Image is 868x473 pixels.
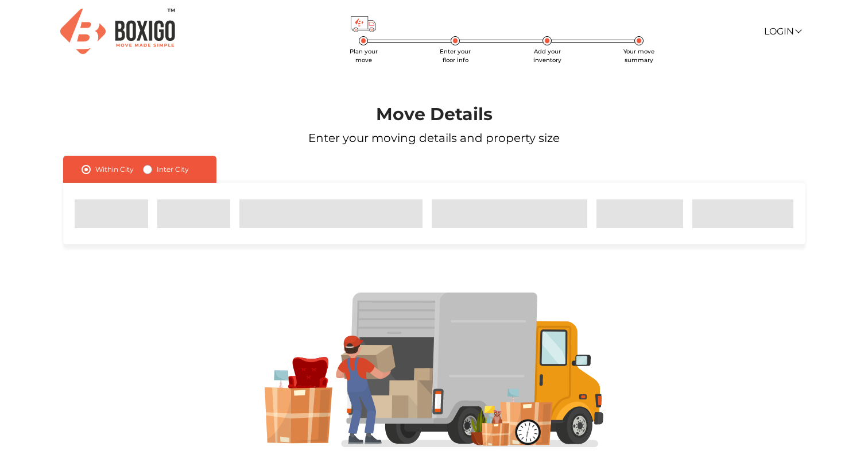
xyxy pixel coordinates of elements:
span: Add your inventory [533,48,561,64]
h1: Move Details [34,104,833,125]
a: Login [764,26,801,37]
span: Your move summary [623,48,654,64]
label: Within City [95,163,134,176]
span: Plan your move [350,48,378,64]
img: Boxigo [60,9,175,54]
span: Enter your floor info [440,48,471,64]
p: Enter your moving details and property size [34,129,833,147]
label: Inter City [157,163,189,176]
